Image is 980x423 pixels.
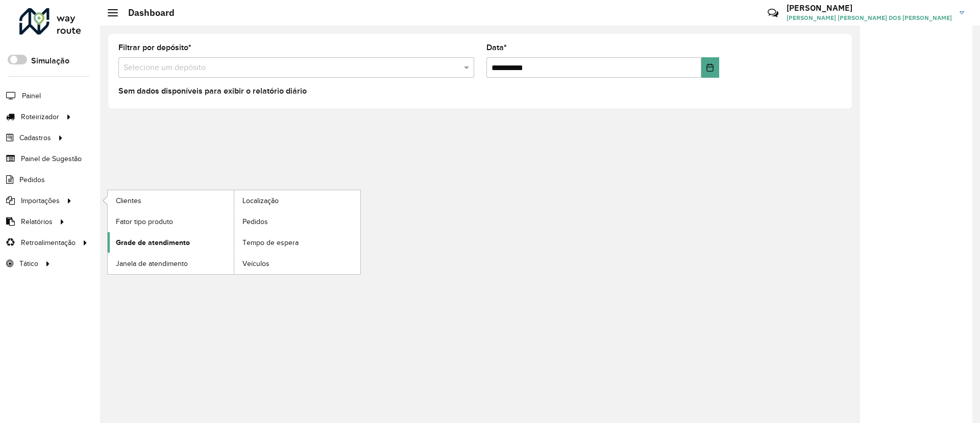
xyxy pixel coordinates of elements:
span: Retroalimentação [21,237,76,248]
a: Fator tipo produto [108,211,234,232]
label: Data [486,41,507,54]
a: Veículos [234,253,360,274]
span: Cadastros [19,132,51,143]
h2: Dashboard [118,7,175,18]
span: [PERSON_NAME] [PERSON_NAME] DOS [PERSON_NAME] [787,13,952,23]
h3: [PERSON_NAME] [787,3,952,13]
span: Importações [21,195,60,206]
span: Painel de Sugestão [21,153,82,164]
a: Grade de atendimento [108,232,234,253]
span: Localização [242,195,279,206]
span: Clientes [116,195,141,206]
a: Pedidos [234,211,360,232]
button: Choose Date [701,57,719,78]
label: Filtrar por depósito [118,41,191,54]
span: Roteirizador [21,112,59,122]
span: Relatórios [21,216,53,227]
span: Tático [19,258,38,269]
a: Clientes [108,190,234,211]
span: Fator tipo produto [116,216,173,227]
span: Grade de atendimento [116,237,190,248]
span: Veículos [242,258,269,269]
span: Janela de atendimento [116,258,188,269]
a: Localização [234,190,360,211]
label: Simulação [31,55,69,67]
a: Contato Rápido [762,2,784,24]
label: Sem dados disponíveis para exibir o relatório diário [118,85,307,97]
span: Tempo de espera [242,237,299,248]
span: Painel [22,91,41,101]
a: Tempo de espera [234,232,360,253]
span: Pedidos [19,174,45,185]
span: Pedidos [242,216,268,227]
a: Janela de atendimento [108,253,234,274]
